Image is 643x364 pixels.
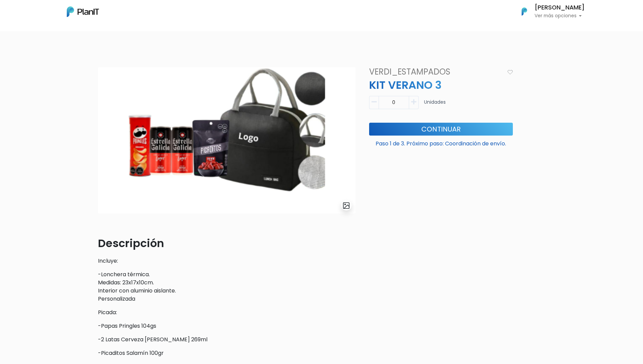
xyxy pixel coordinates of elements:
[98,336,356,344] p: -2 Latas Cerveza [PERSON_NAME] 269ml
[98,257,356,265] p: Incluye:
[365,77,517,93] p: KIT VERANO 3
[67,6,99,17] img: PlanIt Logo
[98,235,356,251] p: Descripción
[98,349,356,357] p: -Picaditos Salamín 100gr
[424,99,446,112] p: Unidades
[535,5,585,11] h6: [PERSON_NAME]
[513,3,585,20] button: PlanIt Logo [PERSON_NAME] Ver más opciones
[517,4,532,19] img: PlanIt Logo
[369,137,513,148] p: Paso 1 de 3. Próximo paso: Coordinación de envío.
[535,14,585,18] p: Ver más opciones
[369,123,513,136] button: Continuar
[507,70,513,75] img: heart_icon
[98,270,356,303] p: -Lonchera térmica. Medidas: 23x17x10cm. Interior con aluminio aislante. Personalizada
[365,67,504,77] h4: VERDI_ESTAMPADOS
[98,67,356,214] img: Captura_de_pantalla_2025-09-09_101044.png
[98,322,356,330] p: -Papas Pringles 104gs
[342,202,350,209] img: gallery-light
[98,308,356,317] p: Picada:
